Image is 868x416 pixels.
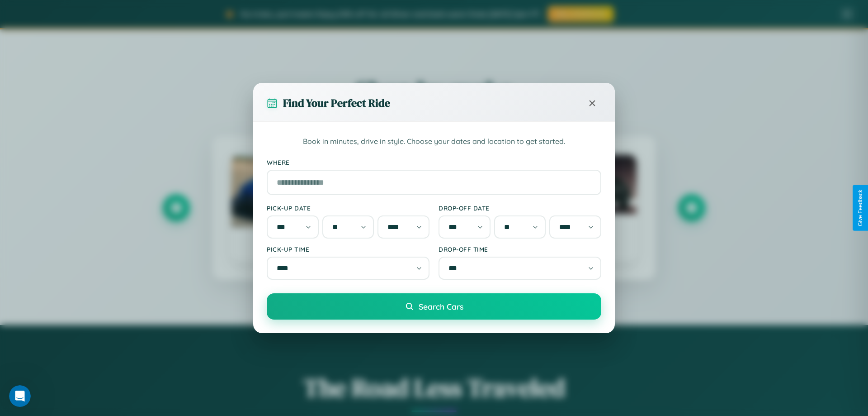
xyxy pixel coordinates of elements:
[439,204,601,212] label: Drop-off Date
[267,204,429,212] label: Pick-up Date
[267,158,601,166] label: Where
[267,245,429,253] label: Pick-up Time
[267,136,601,148] p: Book in minutes, drive in style. Choose your dates and location to get started.
[283,96,390,110] h3: Find Your Perfect Ride
[439,245,601,253] label: Drop-off Time
[419,301,463,311] span: Search Cars
[267,293,601,320] button: Search Cars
